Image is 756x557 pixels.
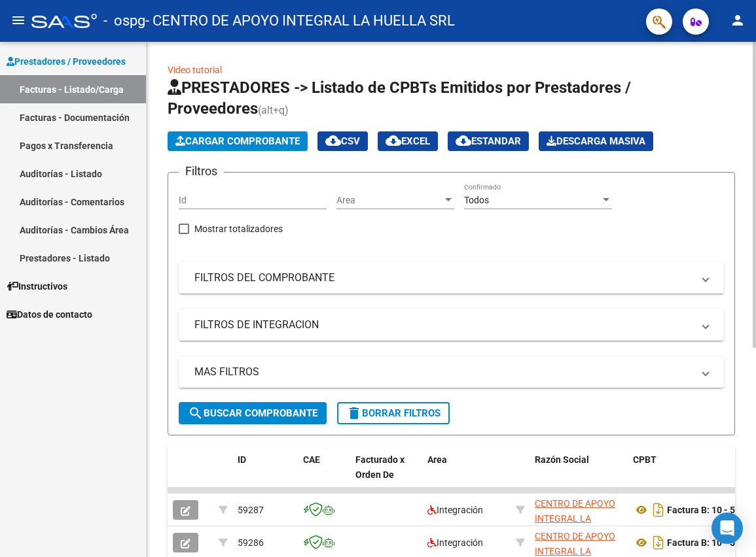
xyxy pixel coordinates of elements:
[427,537,483,548] span: Integración
[456,133,471,148] mat-icon: cloud_download
[650,499,667,520] i: Descargar documento
[535,498,615,539] span: CENTRO DE APOYO INTEGRAL LA HUELLA SRL
[194,271,693,285] mat-panel-title: FILTROS DEL COMPROBANTE
[179,162,224,180] h3: Filtros
[539,131,653,151] button: Descarga Masiva
[168,78,631,118] span: PRESTADORES -> Listado de CPBTs Emitidos por Prestadores / Proveedores
[667,537,756,548] strong: Factura B: 10 - 51828
[464,195,489,205] span: Todos
[303,454,320,465] span: CAE
[535,529,622,556] div: 30716231107
[350,446,422,503] datatable-header-cell: Facturado x Orden De
[238,454,246,465] span: ID
[145,7,455,35] span: - CENTRO DE APOYO INTEGRAL LA HUELLA SRL
[188,407,317,419] span: Buscar Comprobante
[7,279,67,294] span: Instructivos
[535,454,589,465] span: Razón Social
[456,135,521,147] span: Estandar
[378,131,438,151] button: EXCEL
[337,402,450,424] button: Borrar Filtros
[427,505,483,515] span: Integración
[179,402,327,424] button: Buscar Comprobante
[298,446,350,503] datatable-header-cell: CAE
[179,262,724,294] mat-expansion-panel-header: FILTROS DEL COMPROBANTE
[547,135,645,147] span: Descarga Masiva
[633,454,657,465] span: CPBT
[238,537,264,548] span: 59286
[232,446,298,503] datatable-header-cell: ID
[535,496,622,524] div: 30716231107
[194,221,283,237] span: Mostrar totalizadores
[179,309,724,341] mat-expansion-panel-header: FILTROS DE INTEGRACION
[179,356,724,388] mat-expansion-panel-header: MAS FILTROS
[422,446,511,503] datatable-header-cell: Area
[711,513,743,544] div: Open Intercom Messenger
[238,505,264,515] span: 59287
[346,407,441,419] span: Borrar Filtros
[194,318,693,332] mat-panel-title: FILTROS DE INTEGRACION
[103,7,145,35] span: - ospg
[427,454,447,465] span: Area
[194,365,693,379] mat-panel-title: MAS FILTROS
[346,405,362,421] mat-icon: delete
[168,131,308,151] button: Cargar Comprobante
[650,532,667,553] i: Descargar documento
[317,131,368,151] button: CSV
[336,195,442,206] span: Area
[539,131,653,151] app-download-masive: Descarga masiva de comprobantes (adjuntos)
[325,135,360,147] span: CSV
[10,12,26,28] mat-icon: menu
[7,307,92,322] span: Datos de contacto
[7,54,126,69] span: Prestadores / Proveedores
[386,133,401,148] mat-icon: cloud_download
[530,446,628,503] datatable-header-cell: Razón Social
[355,454,405,480] span: Facturado x Orden De
[325,133,341,148] mat-icon: cloud_download
[188,405,204,421] mat-icon: search
[448,131,529,151] button: Estandar
[175,135,300,147] span: Cargar Comprobante
[168,65,222,75] a: Video tutorial
[730,12,746,28] mat-icon: person
[386,135,430,147] span: EXCEL
[258,104,289,116] span: (alt+q)
[667,505,756,515] strong: Factura B: 10 - 51837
